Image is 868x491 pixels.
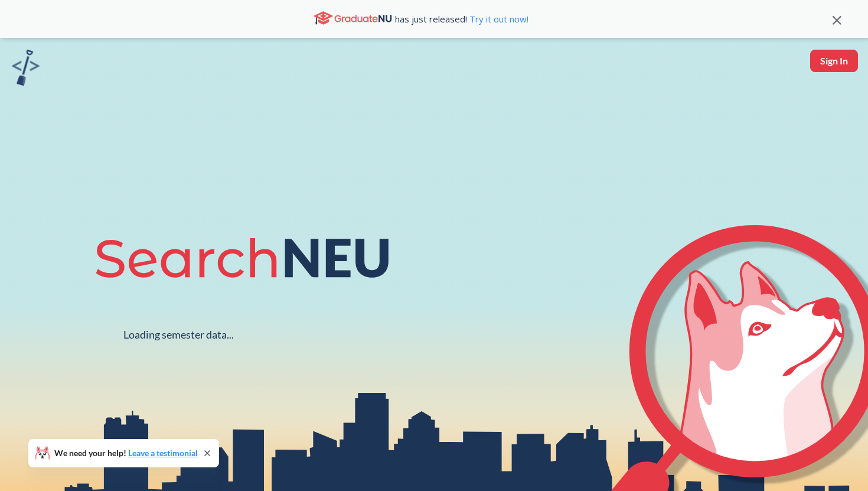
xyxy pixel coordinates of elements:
[810,50,858,72] button: Sign In
[12,50,40,89] a: sandbox logo
[123,328,234,342] div: Loading semester data...
[128,448,198,458] a: Leave a testimonial
[12,50,40,86] img: sandbox logo
[395,12,528,25] span: has just released!
[467,13,528,25] a: Try it out now!
[54,449,198,457] span: We need your help!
